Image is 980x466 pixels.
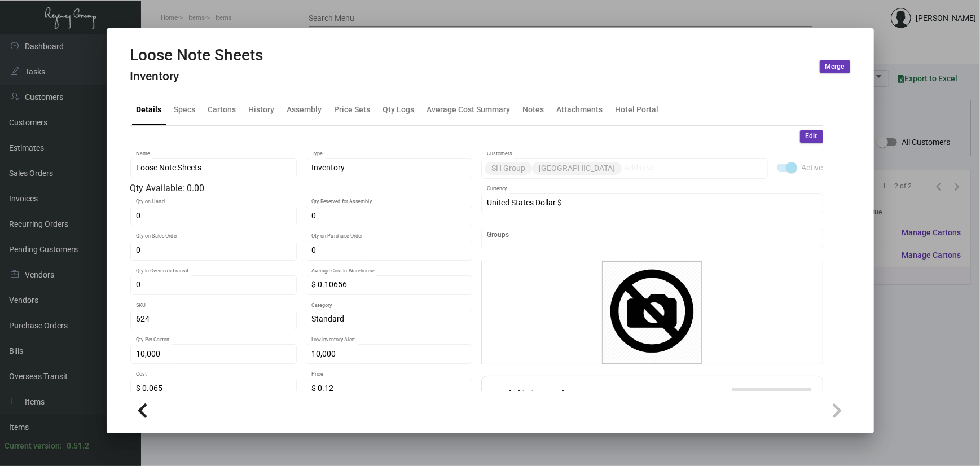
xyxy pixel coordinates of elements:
input: Add new.. [624,164,762,173]
div: Assembly [287,104,322,116]
div: 0.51.2 [67,440,89,452]
span: Merge [825,62,845,72]
div: Details [137,104,162,116]
div: Cartons [208,104,236,116]
div: Qty Available: 0.00 [130,182,472,195]
button: Add Additional Fee [732,388,811,408]
div: Price Sets [335,104,371,116]
div: Specs [174,104,196,116]
mat-chip: [GEOGRAPHIC_DATA] [532,162,622,175]
div: Qty Logs [383,104,415,116]
h2: Additional Fees [493,388,603,408]
button: Edit [800,130,823,143]
button: Merge [820,60,850,73]
div: History [249,104,275,116]
h4: Inventory [130,69,263,83]
div: Hotel Portal [616,104,659,116]
span: Edit [806,131,818,141]
input: Add new.. [487,234,817,243]
mat-chip: SH Group [485,162,532,175]
div: Notes [523,104,544,116]
div: Current version: [5,440,62,452]
div: Attachments [557,104,603,116]
span: Active [802,161,823,174]
h2: Loose Note Sheets [130,46,263,65]
div: Average Cost Summary [427,104,511,116]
